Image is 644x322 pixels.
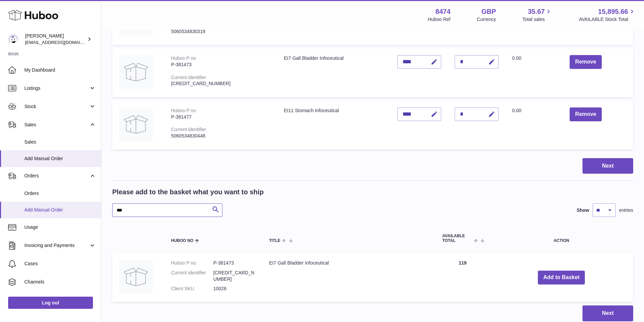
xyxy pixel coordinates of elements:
[171,133,270,139] div: 5060534830448
[8,34,18,44] img: orders@neshealth.com
[171,61,270,68] div: P-381473
[213,260,256,266] dd: P-381473
[24,224,96,230] span: Usage
[442,234,472,243] span: AVAILABLE Total
[119,55,153,89] img: EI7 Gall Bladder Infoceutical
[277,48,390,97] td: EI7 Gall Bladder Infoceutical
[171,286,213,292] dt: Client SKU
[119,107,153,141] img: EI11 Stomach Infoceutical
[528,7,545,16] span: 35.67
[582,158,633,174] button: Next
[24,155,96,162] span: Add Manual Order
[538,271,585,284] button: Add to Basket
[269,239,280,243] span: Title
[24,103,89,110] span: Stock
[119,260,153,294] img: EI7 Gall Bladder Infoceutical
[8,297,93,309] a: Log out
[570,107,601,121] button: Remove
[435,7,451,16] strong: 8474
[490,227,633,249] th: Action
[213,270,256,282] dd: [CREDIT_CARD_NUMBER]
[171,28,270,35] div: 5060534830318
[24,242,89,249] span: Invoicing and Payments
[428,16,451,23] div: Huboo Ref
[24,139,96,145] span: Sales
[24,207,96,213] span: Add Manual Order
[24,190,96,197] span: Orders
[477,16,496,23] div: Currency
[171,260,213,266] dt: Huboo P no
[619,207,633,214] span: entries
[171,55,196,61] div: Huboo P no
[171,127,206,132] div: Current identifier
[262,253,435,302] td: EI7 Gall Bladder Infoceutical
[522,7,552,23] a: 35.67 Total sales
[112,188,264,197] h2: Please add to the basket what you want to ship
[512,55,521,61] span: 0.00
[277,101,390,150] td: EI11 Stomach Infoceutical
[171,270,213,282] dt: Current identifier
[24,279,96,285] span: Channels
[171,108,196,113] div: Huboo P no
[522,16,552,23] span: Total sales
[24,173,89,179] span: Orders
[570,55,601,69] button: Remove
[582,305,633,321] button: Next
[213,286,256,292] dd: 10026
[598,7,628,16] span: 15,895.66
[577,207,589,214] label: Show
[579,7,636,23] a: 15,895.66 AVAILABLE Stock Total
[171,75,206,80] div: Current identifier
[171,80,270,87] div: [CREDIT_CARD_NUMBER]
[24,261,96,267] span: Cases
[24,122,89,128] span: Sales
[25,40,99,45] span: [EMAIL_ADDRESS][DOMAIN_NAME]
[579,16,636,23] span: AVAILABLE Stock Total
[481,7,496,16] strong: GBP
[24,85,89,92] span: Listings
[25,33,86,46] div: [PERSON_NAME]
[435,253,490,302] td: 119
[171,114,270,120] div: P-381477
[512,108,521,113] span: 0.00
[171,239,193,243] span: Huboo no
[24,67,96,73] span: My Dashboard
